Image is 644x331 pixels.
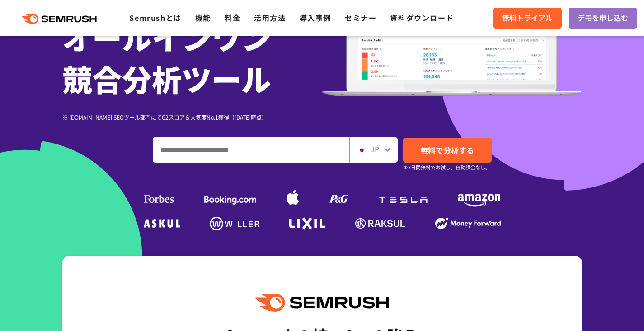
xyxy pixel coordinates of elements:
[371,144,379,154] span: JP
[578,12,628,24] span: デモを申し込む
[345,12,376,23] a: セミナー
[569,8,637,29] a: デモを申し込む
[390,12,454,23] a: 資料ダウンロード
[225,12,240,23] a: 料金
[300,12,331,23] a: 導入事例
[403,138,492,163] a: 無料で分析する
[153,138,349,162] input: ドメイン、キーワードまたはURLを入力してください
[255,294,388,312] img: Semrush
[129,12,181,23] a: Semrushとは
[420,144,474,156] span: 無料で分析する
[62,16,322,99] h1: オールインワン 競合分析ツール
[502,12,553,24] span: 無料トライアル
[493,8,562,29] a: 無料トライアル
[195,12,211,23] a: 機能
[403,163,490,172] small: ※7日間無料でお試し。自動課金なし。
[254,12,286,23] a: 活用方法
[62,113,322,121] div: ※ [DOMAIN_NAME] SEOツール部門にてG2スコア＆人気度No.1獲得（[DATE]時点）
